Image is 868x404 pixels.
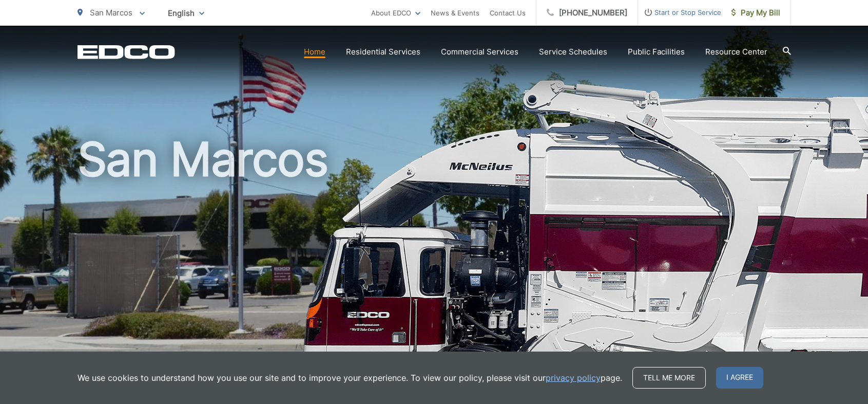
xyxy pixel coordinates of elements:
a: Tell me more [632,367,706,389]
a: Commercial Services [441,46,518,58]
a: Residential Services [346,46,420,58]
a: Home [304,46,325,58]
a: Service Schedules [539,46,607,58]
a: News & Events [431,7,479,19]
a: privacy policy [546,372,601,384]
a: Resource Center [705,46,767,58]
span: Pay My Bill [731,7,780,19]
a: Public Facilities [628,46,685,58]
a: Contact Us [490,7,526,19]
span: San Marcos [90,8,132,17]
span: I agree [716,367,763,389]
p: We use cookies to understand how you use our site and to improve your experience. To view our pol... [78,372,622,384]
a: EDCD logo. Return to the homepage. [78,45,175,59]
span: English [160,4,212,22]
a: About EDCO [371,7,420,19]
